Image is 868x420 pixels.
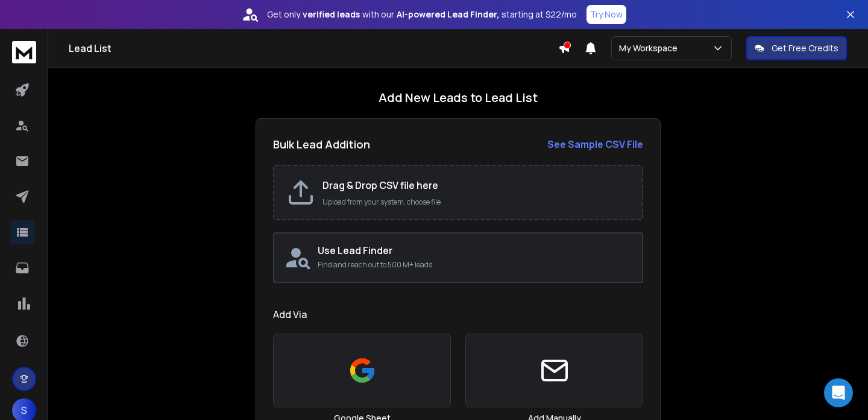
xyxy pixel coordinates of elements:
p: Find and reach out to 500 M+ leads [318,260,632,270]
p: Upload from your system, choose file [322,197,630,207]
p: My Workspace [619,42,682,54]
img: logo [12,41,36,63]
strong: verified leads [303,8,360,21]
strong: AI-powered Lead Finder, [397,8,499,21]
h1: Lead List [69,41,558,56]
h1: Add New Leads to Lead List [379,89,538,106]
p: Try Now [590,8,623,21]
h1: Add Via [273,307,643,322]
a: See Sample CSV File [547,137,643,151]
p: Get only with our starting at $22/mo [267,8,577,21]
h2: Drag & Drop CSV file here [322,178,630,192]
div: Open Intercom Messenger [824,378,853,407]
button: Get Free Credits [746,36,847,60]
strong: See Sample CSV File [547,138,643,151]
p: Get Free Credits [772,42,838,54]
h2: Use Lead Finder [318,243,632,258]
h2: Bulk Lead Addition [273,136,370,153]
button: Try Now [587,5,626,24]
